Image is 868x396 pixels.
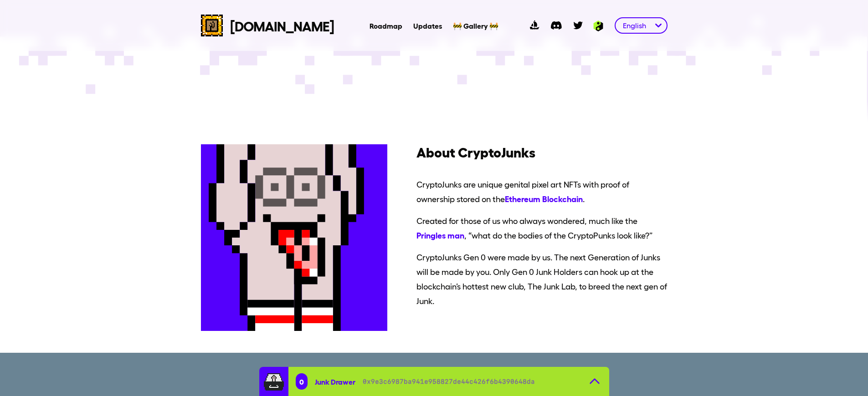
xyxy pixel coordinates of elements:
[299,377,304,386] span: 0
[567,15,589,36] a: twitter
[201,130,417,345] img: landing_about_junk.3d58f796.svg
[413,21,442,30] a: Updates
[263,371,285,392] img: junkdrawer.d9bd258c.svg
[201,15,223,36] img: cryptojunks logo
[589,20,607,31] img: Ambition logo
[416,173,667,210] span: CryptoJunks are unique genital pixel art NFTs with proof of ownership stored on the .
[201,15,334,36] a: cryptojunks logo[DOMAIN_NAME]
[370,21,402,30] a: Roadmap
[363,377,535,386] span: 0x9e3c6987ba941e958827de44c426f6b4390648da
[545,15,567,36] a: discord
[505,192,583,205] span: Ethereum Blockchain
[416,143,667,160] h3: About CryptoJunks
[315,377,355,386] span: Junk Drawer
[453,21,498,30] a: 🚧 Gallery 🚧
[230,17,334,34] span: [DOMAIN_NAME]
[524,15,545,36] a: opensea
